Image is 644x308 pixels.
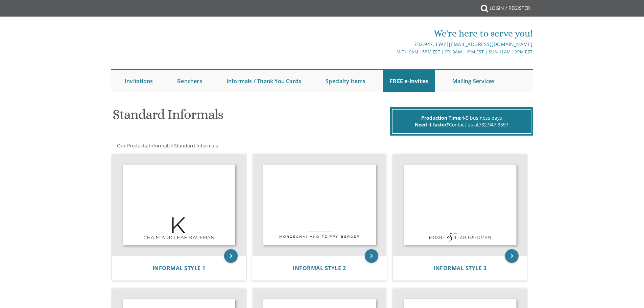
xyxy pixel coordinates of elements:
[112,154,246,256] img: Informal Style 1
[252,48,533,55] div: M-Th 9am - 5pm EST | Fri 9am - 1pm EST | Sun 11am - 3pm EST
[171,142,218,149] span: >
[446,70,501,92] a: Mailing Services
[414,41,446,47] a: 732.947.3597
[505,249,519,263] a: keyboard_arrow_right
[253,154,386,256] img: Informal Style 2
[118,70,160,92] a: Invitations
[113,107,388,127] h1: Standard Informals
[319,70,372,92] a: Specialty Items
[116,142,147,149] a: Our Products
[383,70,435,92] a: FREE e-Invites
[149,142,171,149] span: Informals
[111,142,322,149] div: :
[174,142,218,149] span: Standard Informals
[152,265,206,271] a: Informal Style 1
[148,142,171,149] a: Informals
[224,249,238,263] a: keyboard_arrow_right
[220,70,308,92] a: Informals / Thank You Cards
[252,27,533,40] div: We're here to serve you!
[449,41,533,47] a: [EMAIL_ADDRESS][DOMAIN_NAME]
[392,109,531,134] div: 4-5 business days Contact us at
[293,265,346,271] a: Informal Style 2
[173,142,218,149] a: Standard Informals
[415,121,449,128] span: Need it faster?
[365,249,378,263] a: keyboard_arrow_right
[252,40,533,48] div: |
[152,264,206,272] span: Informal Style 1
[479,121,508,128] a: 732.947.3597
[393,154,527,256] img: Informal Style 3
[433,264,486,272] span: Informal Style 3
[433,265,486,271] a: Informal Style 3
[421,115,461,121] span: Production Time:
[293,264,346,272] span: Informal Style 2
[170,70,209,92] a: Benchers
